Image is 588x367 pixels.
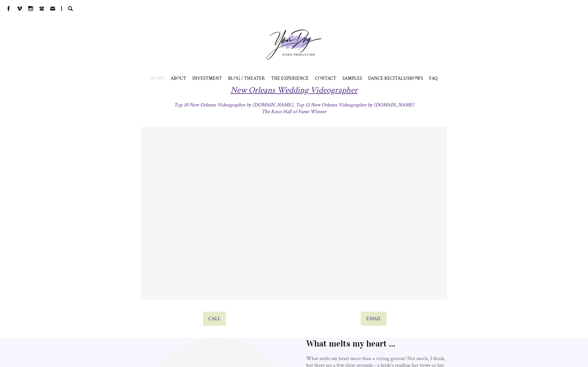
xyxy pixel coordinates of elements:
h3: What melts my heart ... [306,338,447,349]
a: BLOG / THEATER [228,75,265,81]
span: DANCE RECITALS/SHOWS [368,75,423,81]
a: CALL [203,312,226,326]
span: New Orleans Wedding Videographer [231,84,358,96]
a: ABOUT [171,75,186,81]
span: Top 10 New Orleans Videographer by [DOMAIN_NAME], Top 12 New Orleans Videographer by [DOMAIN_NAME] [174,102,414,108]
span: EMAIL [366,315,381,322]
span: CALL [208,315,221,322]
a: EMAIL [361,312,386,326]
a: HOME [151,75,164,81]
a: INVESTMENT [192,75,222,81]
span: The Knot Hall of Fame Winner [262,108,326,115]
a: THE EXPERIENCE [271,75,309,81]
span: SAMPLES [342,75,362,81]
a: CONTACT [315,75,336,81]
a: FAQ [429,75,438,81]
a: Your Day Production Logo [257,20,331,69]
